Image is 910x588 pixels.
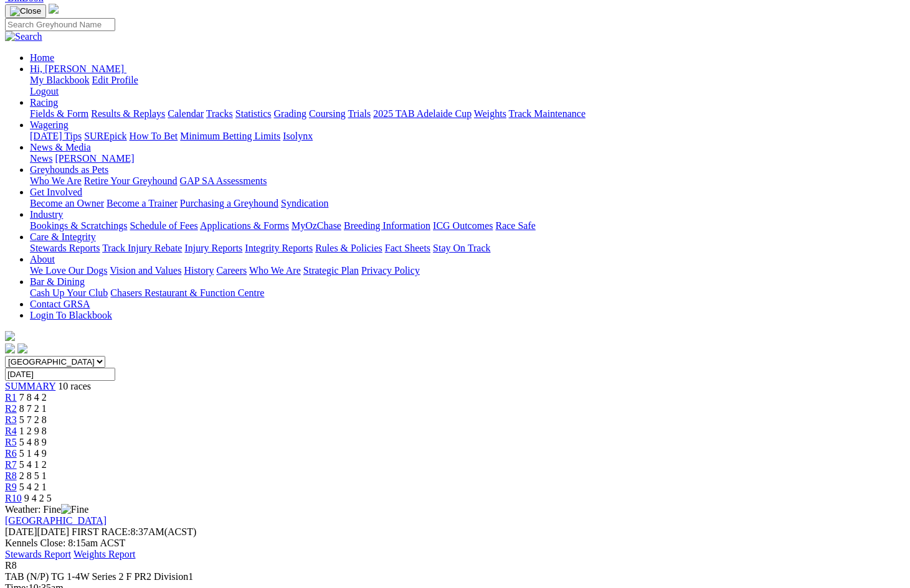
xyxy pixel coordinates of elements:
a: Wagering [30,119,69,130]
a: Chasers Restaurant & Function Centre [110,287,264,298]
a: Stay On Track [433,243,490,253]
a: Stewards Report [5,549,71,559]
a: Rules & Policies [315,243,382,253]
a: Become an Owner [30,198,104,208]
input: Select date [5,368,115,381]
a: Weights [474,108,506,119]
span: 5 4 8 9 [19,437,47,447]
a: Logout [30,86,59,96]
a: R7 [5,459,17,470]
span: Hi, [PERSON_NAME] [30,63,124,74]
span: Weather: Fine [5,504,88,515]
a: Who We Are [30,175,82,186]
a: Fact Sheets [385,243,430,253]
a: Edit Profile [92,75,138,85]
span: 5 7 2 8 [19,414,47,425]
a: Track Maintenance [509,108,585,119]
a: R4 [5,426,17,436]
a: R3 [5,414,17,425]
a: R5 [5,437,17,447]
a: About [30,254,55,264]
span: 10 races [58,381,91,391]
a: Stewards Reports [30,243,100,253]
div: Hi, [PERSON_NAME] [30,75,905,97]
a: Minimum Betting Limits [180,131,280,141]
a: Bookings & Scratchings [30,220,127,231]
a: Strategic Plan [303,265,359,276]
div: Wagering [30,131,905,142]
div: Greyhounds as Pets [30,175,905,187]
span: 5 1 4 9 [19,448,47,459]
span: R8 [5,560,17,571]
a: Breeding Information [344,220,430,231]
a: Bar & Dining [30,276,85,287]
a: Integrity Reports [245,243,313,253]
a: Statistics [235,108,272,119]
a: News [30,153,52,164]
a: Cash Up Your Club [30,287,108,298]
a: R9 [5,482,17,492]
a: Track Injury Rebate [102,243,182,253]
a: Care & Integrity [30,231,96,242]
a: Calendar [168,108,204,119]
div: Kennels Close: 8:15am ACST [5,538,905,549]
div: Care & Integrity [30,243,905,254]
a: Trials [348,108,371,119]
img: Close [10,6,41,16]
img: facebook.svg [5,343,15,353]
span: [DATE] [5,526,37,537]
img: twitter.svg [17,343,27,353]
a: Contact GRSA [30,299,90,309]
a: Grading [274,108,306,119]
a: My Blackbook [30,75,90,85]
a: Careers [216,265,247,276]
div: TAB (N/P) TG 1-4W Series 2 F PR2 Division1 [5,571,905,582]
a: [GEOGRAPHIC_DATA] [5,515,107,526]
span: 8 7 2 1 [19,403,47,414]
a: Industry [30,209,63,220]
img: Search [5,31,42,42]
span: SUMMARY [5,381,55,391]
button: Toggle navigation [5,4,46,18]
a: Tracks [206,108,233,119]
a: Coursing [309,108,346,119]
a: Who We Are [249,265,301,276]
a: Greyhounds as Pets [30,164,108,175]
a: MyOzChase [291,220,341,231]
div: Industry [30,220,905,231]
a: R8 [5,470,17,481]
a: Syndication [281,198,328,208]
a: Isolynx [283,131,313,141]
a: R2 [5,403,17,414]
a: Purchasing a Greyhound [180,198,278,208]
a: Privacy Policy [361,265,420,276]
span: 9 4 2 5 [24,493,52,503]
img: logo-grsa-white.png [49,4,59,14]
a: R1 [5,392,17,403]
span: 8:37AM(ACST) [72,526,196,537]
a: Vision and Values [110,265,181,276]
a: R6 [5,448,17,459]
a: News & Media [30,142,91,152]
a: GAP SA Assessments [180,175,267,186]
a: Fields & Form [30,108,88,119]
a: History [184,265,214,276]
a: SUREpick [84,131,126,141]
a: Home [30,52,54,63]
span: 1 2 9 8 [19,426,47,436]
img: logo-grsa-white.png [5,331,15,341]
div: About [30,265,905,276]
span: [DATE] [5,526,69,537]
div: Racing [30,108,905,119]
a: R10 [5,493,22,503]
a: Racing [30,97,58,108]
a: Schedule of Fees [130,220,197,231]
span: 5 4 2 1 [19,482,47,492]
